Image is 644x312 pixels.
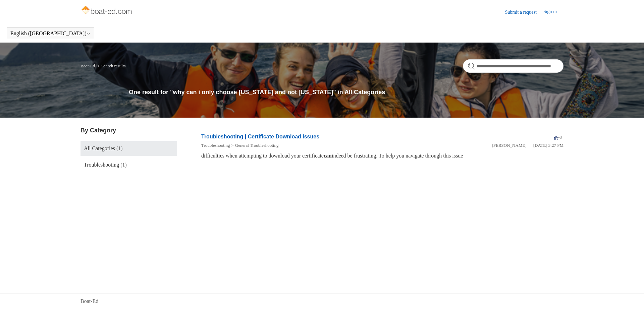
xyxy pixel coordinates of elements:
li: Troubleshooting [201,142,230,149]
a: Troubleshooting | Certificate Download Issues [201,134,319,139]
div: difficulties when attempting to download your certificate indeed be frustrating. To help you navi... [201,152,563,160]
h1: One result for "why can i only choose [US_STATE] and not [US_STATE]" in All Categories [129,88,563,97]
input: Search [463,59,563,73]
span: (1) [116,145,123,151]
a: Submit a request [505,9,543,16]
a: Boat-Ed [80,63,95,68]
img: Boat-Ed Help Center home page [80,4,134,17]
time: 01/05/2024, 15:27 [533,143,563,148]
li: Search results [96,63,126,68]
span: (1) [120,162,127,168]
span: Troubleshooting [84,162,119,168]
a: Troubleshooting [201,143,230,148]
h3: By Category [80,126,177,135]
em: can [324,153,332,159]
a: Sign in [543,8,563,16]
button: English ([GEOGRAPHIC_DATA]) [10,30,91,37]
a: Troubleshooting (1) [80,158,177,172]
a: All Categories (1) [80,141,177,156]
div: Live chat [622,290,639,307]
a: Boat-Ed [80,297,98,305]
li: [PERSON_NAME] [492,142,526,149]
li: Boat-Ed [80,63,96,68]
li: General Troubleshooting [230,142,278,149]
a: General Troubleshooting [235,143,279,148]
span: -3 [554,135,562,140]
span: All Categories [84,145,115,151]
